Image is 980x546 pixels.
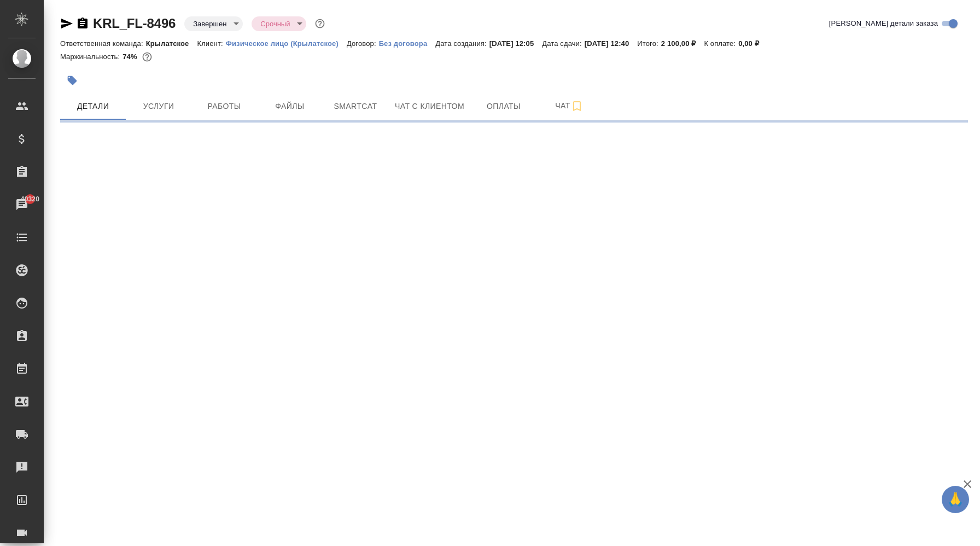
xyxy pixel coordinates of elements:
p: Ответственная команда: [60,39,146,48]
span: [PERSON_NAME] детали заказа [829,18,938,29]
p: К оплате: [704,39,738,48]
button: 🙏 [942,486,969,513]
a: KRL_FL-8496 [93,16,176,31]
a: Без договора [379,38,436,48]
span: Smartcat [329,100,382,113]
p: Дата сдачи: [542,39,584,48]
a: 40320 [3,191,41,218]
a: Физическое лицо (Крылатское) [226,38,347,48]
span: 40320 [14,194,46,205]
p: Физическое лицо (Крылатское) [226,39,347,48]
div: Завершен [252,16,306,31]
p: Крылатское [146,39,197,48]
span: Файлы [264,100,316,113]
p: 2 100,00 ₽ [661,39,704,48]
button: Скопировать ссылку для ЯМессенджера [60,17,73,30]
button: Добавить тэг [60,68,84,92]
p: [DATE] 12:40 [585,39,638,48]
p: Договор: [347,39,379,48]
span: 🙏 [946,488,965,511]
span: Оплаты [477,100,530,113]
p: Дата создания: [435,39,489,48]
p: Без договора [379,39,436,48]
svg: Подписаться [570,100,584,113]
p: Итого: [637,39,661,48]
button: Срочный [257,19,293,28]
button: Доп статусы указывают на важность/срочность заказа [313,16,327,31]
button: 455.00 RUB; [140,50,154,64]
span: Чат [543,99,596,113]
button: Скопировать ссылку [76,17,89,30]
div: Завершен [184,16,243,31]
span: Чат с клиентом [395,100,464,113]
span: Услуги [132,100,185,113]
p: 74% [122,53,139,61]
p: Клиент: [197,39,225,48]
button: Завершен [190,19,230,28]
span: Работы [198,100,250,113]
p: 0,00 ₽ [738,39,767,48]
span: Детали [67,100,119,113]
p: Маржинальность: [60,53,122,61]
p: [DATE] 12:05 [489,39,542,48]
